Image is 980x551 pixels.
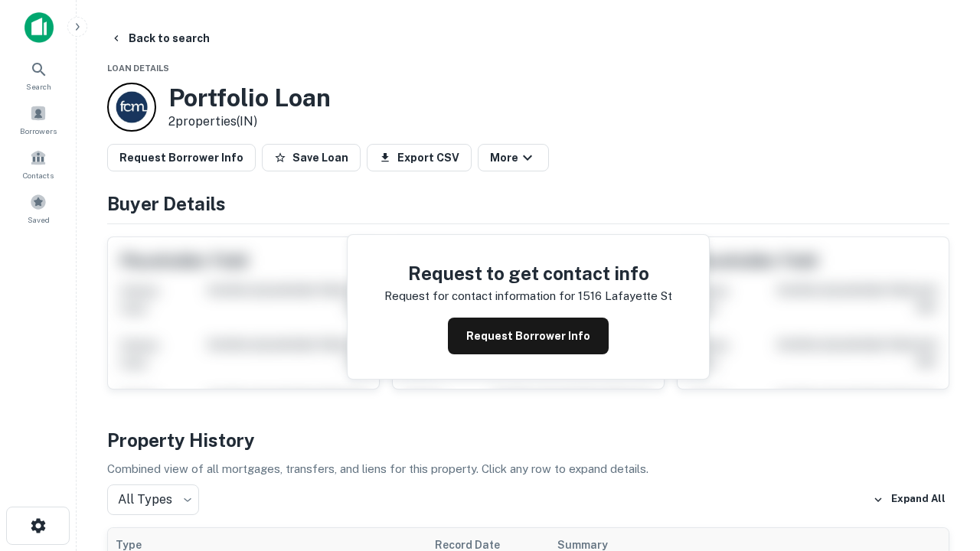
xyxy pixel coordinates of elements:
button: Request Borrower Info [448,318,609,354]
button: Request Borrower Info [107,144,256,171]
button: Export CSV [367,144,472,171]
iframe: Chat Widget [903,380,980,453]
h4: Buyer Details [107,190,949,217]
button: Expand All [869,488,949,511]
p: 2 properties (IN) [168,112,331,131]
a: Search [5,54,72,96]
h4: Request to get contact info [384,259,672,287]
img: capitalize-icon.png [24,12,54,43]
a: Borrowers [5,99,72,140]
span: Search [26,80,51,93]
a: Contacts [5,143,72,184]
button: Back to search [104,24,216,52]
button: More [478,144,549,171]
span: Loan Details [107,64,169,73]
h3: Portfolio Loan [168,83,331,112]
a: Saved [5,187,72,229]
p: 1516 lafayette st [578,287,672,305]
span: Borrowers [20,125,57,137]
span: Contacts [23,169,54,181]
div: All Types [107,484,199,515]
span: Saved [28,214,50,226]
h4: Property History [107,426,949,454]
p: Combined view of all mortgages, transfers, and liens for this property. Click any row to expand d... [107,460,949,478]
button: Save Loan [262,144,361,171]
p: Request for contact information for [384,287,575,305]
